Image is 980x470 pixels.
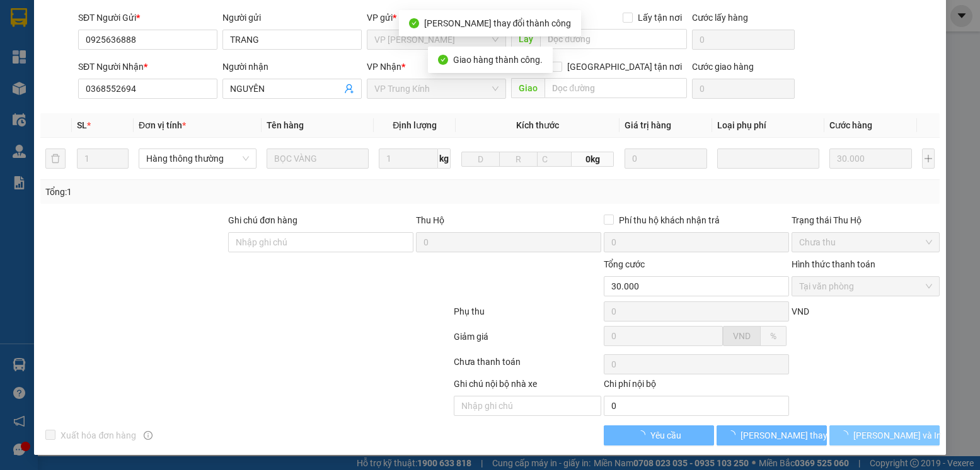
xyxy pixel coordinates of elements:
[516,120,559,130] span: Kích thước
[222,11,362,25] div: Người gửi
[45,148,66,169] button: delete
[545,78,686,98] input: Dọc đường
[692,30,795,50] input: Cước lấy hàng
[625,120,671,130] span: Giá trị hàng
[633,11,687,25] span: Lấy tận nơi
[424,18,572,28] span: [PERSON_NAME] thay đổi thành công
[367,11,506,25] div: VP gửi
[453,55,543,65] span: Giao hàng thành công.
[692,62,754,72] label: Cước giao hàng
[829,120,872,130] span: Cước hàng
[604,259,645,269] span: Tổng cước
[78,60,217,74] div: SĐT Người Nhận
[438,148,451,169] span: kg
[792,213,939,227] div: Trạng thái Thu Hộ
[562,60,687,74] span: [GEOGRAPHIC_DATA] tận nơi
[78,11,217,25] div: SĐT Người Gửi
[374,30,499,49] span: VP LÊ HỒNG PHONG
[650,428,681,442] span: Yêu cầu
[267,148,369,169] input: VD: Bàn, Ghế
[228,232,413,252] input: Ghi chú đơn hàng
[712,113,825,138] th: Loại phụ phí
[222,60,362,74] div: Người nhận
[727,430,741,439] span: loading
[692,13,748,23] label: Cước lấy hàng
[604,377,789,396] div: Chi phí nội bộ
[733,331,751,341] span: VND
[393,120,437,130] span: Định lượng
[146,149,249,168] span: Hàng thông thường
[625,148,706,169] input: 0
[829,148,911,169] input: 0
[454,377,601,396] div: Ghi chú nội bộ nhà xe
[461,152,500,167] input: D
[572,152,614,167] span: 0kg
[144,431,153,440] span: info-circle
[853,428,942,442] span: [PERSON_NAME] và In
[55,428,141,442] span: Xuất hóa đơn hàng
[637,430,650,439] span: loading
[416,215,444,225] span: Thu Hộ
[438,55,448,65] span: check-circle
[614,213,725,227] span: Phí thu hộ khách nhận trả
[454,396,601,416] input: Nhập ghi chú
[540,29,686,49] input: Dọc đường
[374,79,499,98] span: VP Trung Kính
[792,306,809,316] span: VND
[453,355,602,377] div: Chưa thanh toán
[77,120,87,130] span: SL
[511,78,545,98] span: Giao
[139,120,186,130] span: Đơn vị tính
[453,330,602,352] div: Giảm giá
[604,425,714,445] button: Yêu cầu
[344,84,354,94] span: user-add
[839,430,853,439] span: loading
[770,331,776,341] span: %
[741,428,841,442] span: [PERSON_NAME] thay đổi
[267,120,304,130] span: Tên hàng
[499,152,538,167] input: R
[409,18,419,28] span: check-circle
[799,233,931,252] span: Chưa thu
[799,277,931,296] span: Tại văn phòng
[717,425,827,445] button: [PERSON_NAME] thay đổi
[692,79,795,99] input: Cước giao hàng
[829,425,940,445] button: [PERSON_NAME] và In
[792,259,875,269] label: Hình thức thanh toán
[511,29,540,49] span: Lấy
[367,62,401,72] span: VP Nhận
[228,215,297,225] label: Ghi chú đơn hàng
[45,185,379,199] div: Tổng: 1
[537,152,572,167] input: C
[453,305,602,327] div: Phụ thu
[922,148,935,169] button: plus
